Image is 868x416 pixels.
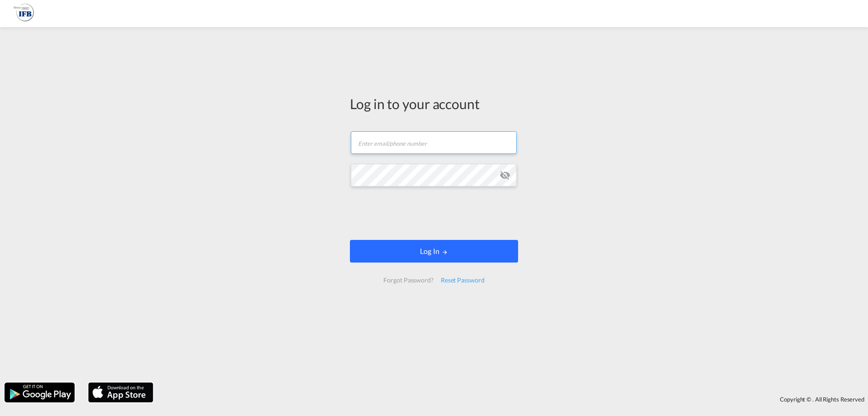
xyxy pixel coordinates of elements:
iframe: reCAPTCHA [365,196,503,231]
div: Forgot Password? [380,272,437,288]
div: Log in to your account [350,94,518,113]
md-icon: icon-eye-off [500,170,510,181]
button: LOGIN [350,240,518,263]
div: Copyright © . All Rights Reserved [158,392,868,407]
input: Enter email/phone number [351,131,517,154]
img: apple.png [87,382,154,403]
img: 1f261f00256b11eeaf3d89493e6660f9.png [14,4,34,24]
img: google.png [4,382,75,403]
div: Reset Password [437,272,488,288]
